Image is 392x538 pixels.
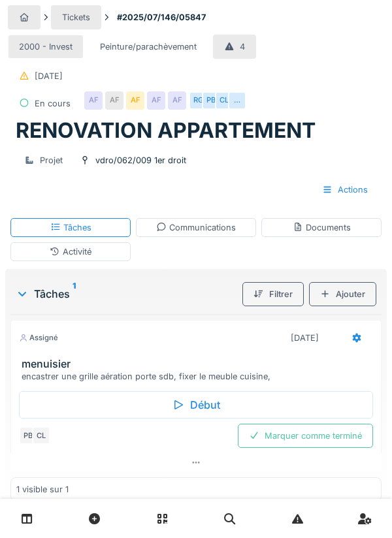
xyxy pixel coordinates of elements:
[73,286,76,302] sup: 1
[19,426,37,445] div: PB
[50,245,91,258] div: Activité
[95,154,186,166] div: vdro/062/009 1er droit
[228,91,246,110] div: …
[147,91,165,110] div: AF
[16,286,237,302] div: Tâches
[242,282,304,306] div: Filtrer
[291,332,319,344] div: [DATE]
[16,118,316,143] h1: RENOVATION APPARTEMENT
[22,370,376,383] div: encastrer une grille aération porte sdb, fixer le meuble cuisine,
[22,358,376,370] h3: menuisier
[215,91,233,110] div: CL
[311,178,379,202] div: Actions
[40,154,63,166] div: Projet
[19,40,73,53] div: 2000 - Invest
[156,221,236,234] div: Communications
[168,91,186,110] div: AF
[202,91,220,110] div: PB
[293,221,351,234] div: Documents
[309,282,376,306] div: Ajouter
[189,91,207,110] div: RG
[100,40,197,53] div: Peinture/parachèvement
[84,91,103,110] div: AF
[238,424,373,448] div: Marquer comme terminé
[32,426,50,445] div: CL
[112,11,211,24] strong: #2025/07/146/05847
[19,332,58,343] div: Assigné
[19,391,373,419] div: Début
[16,483,69,496] div: 1 visible sur 1
[105,91,123,110] div: AF
[240,40,245,53] div: 4
[62,11,90,24] div: Tickets
[50,221,91,234] div: Tâches
[35,70,63,82] div: [DATE]
[35,97,71,110] div: En cours
[126,91,144,110] div: AF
